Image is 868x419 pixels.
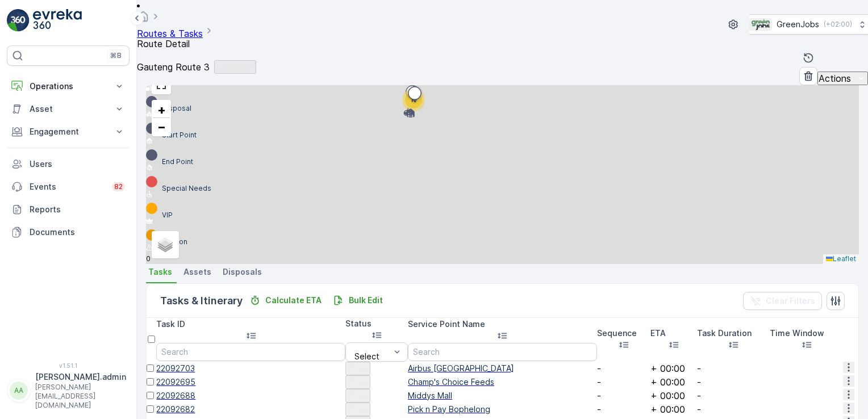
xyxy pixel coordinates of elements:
[214,60,256,74] button: Upcoming
[7,120,130,143] button: Engagement
[156,363,345,374] a: 22092703
[345,389,370,403] button: To Do
[770,328,843,339] p: Time Window
[650,389,697,403] td: + 00:00
[697,328,770,339] p: Task Duration
[777,19,819,30] p: GreenJobs
[345,318,408,329] p: Status
[824,20,852,29] p: ( +02:00 )
[7,175,130,198] a: Events82
[114,182,123,191] p: 82
[162,131,197,140] p: Start Point
[697,375,770,389] td: -
[743,292,822,310] button: Clear Filters
[7,75,130,98] button: Operations
[408,363,597,374] span: Airbus [GEOGRAPHIC_DATA]
[347,363,369,374] p: To Do
[597,375,650,389] td: -
[110,51,122,60] p: ⌘B
[156,319,345,330] p: Task ID
[162,104,191,113] p: Disposal
[153,101,170,118] a: Zoom In
[10,382,28,400] div: AA
[30,103,107,115] p: Asset
[215,61,255,73] p: Upcoming
[33,9,82,32] img: logo_light-DOdMpM7g.png
[408,319,597,330] p: Service Point Name
[156,390,345,401] span: 22092688
[697,362,770,375] td: -
[402,89,425,111] div: 11
[345,403,370,416] button: To Do
[156,343,345,361] input: Search
[156,404,345,415] a: 22092682
[7,153,130,175] a: Users
[408,404,597,415] span: Pick n Pay Bophelong
[817,72,868,85] button: Actions
[156,376,345,388] a: 22092695
[766,295,815,307] p: Clear Filters
[162,184,211,193] p: Special Needs
[349,295,383,306] p: Bulk Edit
[697,403,770,416] td: -
[749,14,868,35] button: GreenJobs(+02:00)
[826,254,856,263] a: Leaflet
[749,18,772,31] img: Green_Jobs_Logo.png
[30,204,125,215] p: Reports
[408,343,597,361] input: Search
[347,376,369,388] p: To Do
[146,69,859,264] div: 0
[148,266,172,278] span: Tasks
[408,363,597,374] a: Airbus Southern Africa
[153,232,178,257] a: Layers
[160,293,243,309] p: Tasks & Itinerary
[30,181,105,192] p: Events
[183,266,211,278] span: Assets
[265,295,322,306] p: Calculate ETA
[137,14,149,25] a: Homepage
[223,266,262,278] span: Disposals
[328,294,387,307] button: Bulk Edit
[7,9,30,32] img: logo
[350,352,383,361] p: Select
[157,119,166,134] span: −
[347,390,369,401] p: To Do
[408,390,597,401] a: Middys Mall
[137,38,190,49] span: Route Detail
[408,376,597,388] a: Champ's Choice Feeds
[137,62,210,72] p: Gauteng Route 3
[597,403,650,416] td: -
[7,198,130,221] a: Reports
[597,362,650,375] td: -
[137,28,203,39] a: Routes & Tasks
[30,126,107,137] p: Engagement
[7,221,130,244] a: Documents
[819,73,851,83] p: Actions
[153,118,170,135] a: Zoom Out
[650,362,697,375] td: + 00:00
[157,102,166,117] span: +
[7,371,130,410] button: AA[PERSON_NAME].admin[PERSON_NAME][EMAIL_ADDRESS][DOMAIN_NAME]
[162,211,173,220] p: VIP
[650,328,697,339] p: ETA
[697,389,770,403] td: -
[7,98,130,120] button: Asset
[650,375,697,389] td: + 00:00
[597,389,650,403] td: -
[35,371,126,383] p: [PERSON_NAME].admin
[347,404,369,415] p: To Do
[162,157,193,166] p: End Point
[7,362,130,369] span: v 1.51.1
[245,294,326,307] button: Calculate ETA
[345,362,370,375] button: To Do
[30,227,125,238] p: Documents
[597,328,650,339] p: Sequence
[35,383,126,410] p: [PERSON_NAME][EMAIL_ADDRESS][DOMAIN_NAME]
[30,81,107,92] p: Operations
[30,158,125,170] p: Users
